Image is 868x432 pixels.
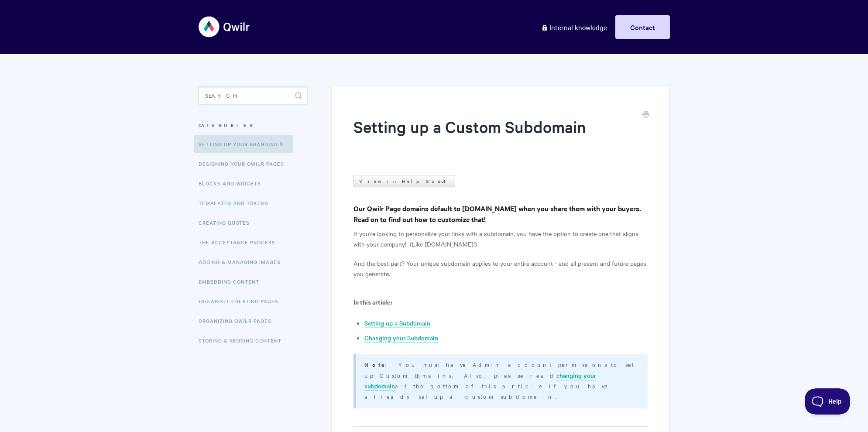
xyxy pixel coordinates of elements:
[353,175,455,187] a: View in Help Scout
[199,10,250,43] img: Qwilr Help Center
[353,203,647,225] h4: Our Qwilr Page domains default to [DOMAIN_NAME] when you share them with your buyers. Read on to ...
[199,214,256,231] a: Creating Quotes
[805,388,851,415] iframe: Toggle Customer Support
[353,116,634,153] h1: Setting up a Custom Subdomain
[535,15,614,39] a: Internal knowledge
[199,117,307,133] h3: Categories
[364,333,438,343] a: Changing your Subdomain
[364,360,385,369] strong: Note
[364,371,596,391] a: changing your subdomain
[199,155,291,172] a: Designing Your Qwilr Pages
[353,228,647,249] p: If you're looking to personalize your links with a subdomain, you have the option to create one t...
[364,359,636,401] p: : You must have Admin account permissions to set up Custom Domains. Also, please read at the bott...
[353,297,392,306] b: In this article:
[199,233,282,251] a: The Acceptance Process
[194,135,293,153] a: Setting up your Branding
[642,110,649,120] a: Print this Article
[199,175,268,192] a: Blocks and Widgets
[364,319,430,328] a: Setting up a Subdomain
[199,194,275,212] a: Templates and Tokens
[615,15,670,39] a: Contact
[199,292,285,310] a: FAQ About Creating Pages
[353,258,647,279] p: And the best part? Your unique subdomain applies to your entire account - and all present and fut...
[199,273,266,290] a: Embedding Content
[199,312,278,329] a: Organizing Qwilr Pages
[199,253,287,271] a: Adding & Managing Images
[199,87,307,104] input: Search
[199,332,288,349] a: Storing & Reusing Content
